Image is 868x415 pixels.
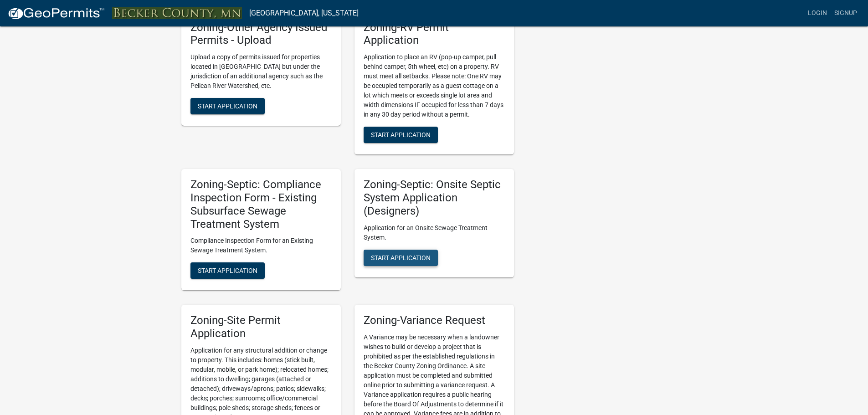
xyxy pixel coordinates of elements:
a: [GEOGRAPHIC_DATA], [US_STATE] [249,5,359,21]
button: Start Application [190,262,265,279]
p: Compliance Inspection Form for an Existing Sewage Treatment System. [190,236,332,255]
p: Application to place an RV (pop-up camper, pull behind camper, 5th wheel, etc) on a property. RV ... [364,52,505,119]
span: Start Application [198,267,257,274]
button: Start Application [364,250,438,266]
h5: Zoning-Variance Request [364,314,505,327]
span: Start Application [198,102,257,110]
a: Login [804,5,831,22]
p: Application for an Onsite Sewage Treatment System. [364,223,505,242]
a: Signup [831,5,861,22]
h5: Zoning-Site Permit Application [190,314,332,340]
button: Start Application [190,98,265,114]
button: Start Application [364,127,438,143]
p: Upload a copy of permits issued for properties located in [GEOGRAPHIC_DATA] but under the jurisdi... [190,52,332,91]
img: Becker County, Minnesota [112,7,242,19]
h5: Zoning-Other Agency Issued Permits - Upload [190,21,332,47]
h5: Zoning-Septic: Compliance Inspection Form - Existing Subsurface Sewage Treatment System [190,178,332,231]
span: Start Application [371,254,431,261]
h5: Zoning-Septic: Onsite Septic System Application (Designers) [364,178,505,217]
h5: Zoning-RV Permit Application [364,21,505,47]
span: Start Application [371,131,431,138]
